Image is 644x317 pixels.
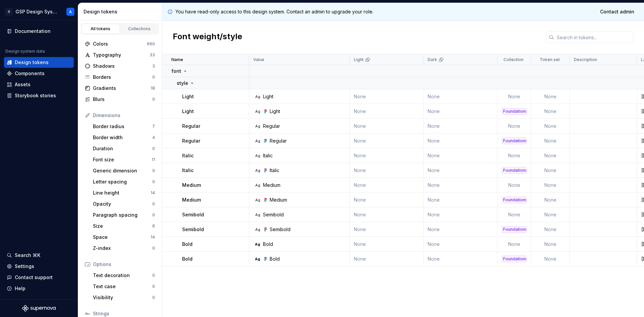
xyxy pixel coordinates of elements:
a: Contact admin [596,6,639,18]
a: Text case0 [90,281,158,292]
div: 0 [152,146,155,151]
td: None [424,89,497,104]
td: None [531,163,570,178]
div: Space [93,234,151,241]
td: None [531,148,570,163]
p: style [177,80,188,87]
td: None [424,163,497,178]
button: GGSP Design SystemA [1,4,76,19]
a: Space14 [90,232,158,243]
a: Paragraph spacing0 [90,210,158,220]
div: Duration [93,145,152,152]
div: Ag [255,168,260,173]
div: Storybook stories [15,92,56,99]
div: 0 [152,273,155,278]
a: Typography33 [82,50,158,60]
div: Foundations [502,108,526,115]
p: Light [182,108,194,115]
div: Ag [255,153,260,158]
p: Name [171,57,183,62]
p: You have read-only access to this design system. Contact an admin to upgrade your role. [175,8,373,15]
div: Ag [255,197,260,203]
div: Visibility [93,294,152,301]
div: Help [15,285,25,292]
a: Duration0 [90,143,158,154]
span: Contact admin [600,8,634,15]
div: Design tokens [15,59,49,66]
div: Line height [93,190,151,196]
div: 0 [152,201,155,207]
a: Shadows3 [82,61,158,71]
div: Strings [93,310,155,317]
div: Components [15,70,45,77]
div: Search ⌘K [15,252,40,259]
div: Borders [93,74,152,81]
a: Border width4 [90,132,158,143]
td: None [424,222,497,237]
p: Dark [428,57,437,62]
svg: Supernova Logo [22,305,56,312]
td: None [531,104,570,119]
td: None [350,163,424,178]
button: Help [4,283,74,294]
td: None [531,237,570,252]
td: None [531,178,570,193]
td: None [424,252,497,266]
button: Contact support [4,272,74,283]
div: Medium [263,182,280,189]
p: Regular [182,123,200,129]
div: Foundations [502,197,526,203]
td: None [424,207,497,222]
td: None [531,222,570,237]
div: 4 [152,135,155,140]
td: None [497,119,531,134]
a: Generic dimension0 [90,165,158,176]
h2: Font weight/style [173,31,242,43]
div: Ag [255,138,260,144]
td: None [531,134,570,148]
a: Z-index0 [90,243,158,254]
p: Medium [182,182,201,189]
div: Ag [255,212,260,217]
div: Settings [15,263,34,270]
div: Foundations [502,167,526,174]
input: Search in tokens... [554,31,633,43]
div: Colors [93,41,147,47]
td: None [350,134,424,148]
div: Bold [263,241,273,248]
td: None [350,237,424,252]
div: 14 [151,234,155,240]
div: 0 [152,74,155,80]
button: Search ⌘K [4,250,74,261]
div: 0 [152,284,155,289]
div: Ag [255,109,260,114]
p: font [171,68,181,74]
p: Value [253,57,264,62]
div: Ag [255,182,260,188]
div: 7 [152,124,155,129]
a: Border radius7 [90,121,158,132]
div: 14 [151,190,155,196]
div: 0 [152,246,155,251]
div: All tokens [84,26,117,32]
div: Dimensions [93,112,155,119]
div: Semibold [270,226,290,233]
div: 6 [152,223,155,229]
div: Letter spacing [93,178,152,185]
div: Text decoration [93,272,152,279]
div: Bold [270,256,280,262]
div: Documentation [15,28,51,35]
div: 0 [152,168,155,173]
a: Borders0 [82,72,158,83]
td: None [350,119,424,134]
a: Components [4,68,74,79]
div: 0 [152,212,155,218]
div: GSP Design System [15,8,58,15]
div: Italic [263,152,273,159]
td: None [531,89,570,104]
p: Description [574,57,597,62]
td: None [497,237,531,252]
div: Design system data [5,49,45,54]
div: Collections [123,26,156,32]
